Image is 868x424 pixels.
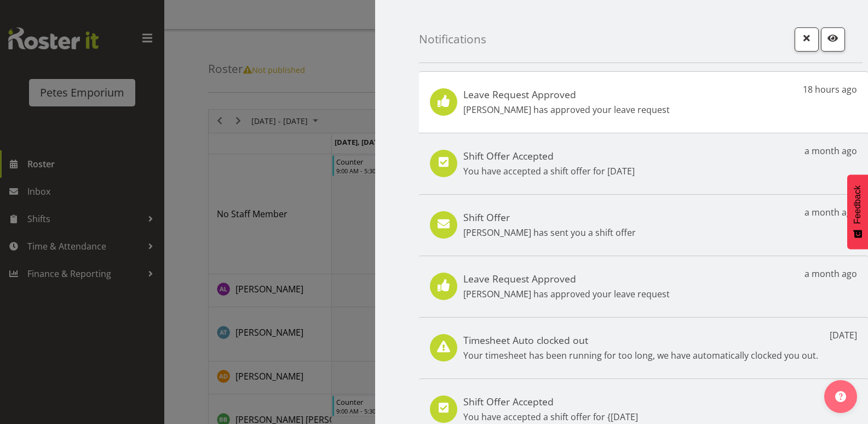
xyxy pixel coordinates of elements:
button: Feedback - Show survey [847,174,868,249]
p: [DATE] [830,329,857,342]
span: Feedback [853,185,863,224]
p: a month ago [804,144,857,157]
p: [PERSON_NAME] has sent you a shift offer [463,226,636,239]
h5: Leave Request Approved [463,273,670,285]
h5: Timesheet Auto clocked out [463,334,818,346]
p: a month ago [804,206,857,219]
p: You have accepted a shift offer for [DATE] [463,165,635,178]
h4: Notifications [419,33,486,46]
h5: Shift Offer Accepted [463,395,638,408]
img: help-xxl-2.png [835,391,846,402]
p: [PERSON_NAME] has approved your leave request [463,103,670,116]
p: You have accepted a shift offer for {[DATE] [463,410,638,423]
h5: Leave Request Approved [463,88,670,100]
h5: Shift Offer Accepted [463,150,635,162]
p: a month ago [804,267,857,280]
p: [PERSON_NAME] has approved your leave request [463,287,670,301]
h5: Shift Offer [463,211,636,223]
button: Close [795,27,819,52]
p: Your timesheet has been running for too long, we have automatically clocked you out. [463,349,818,362]
p: 18 hours ago [803,83,857,96]
button: Mark as read [821,27,845,52]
